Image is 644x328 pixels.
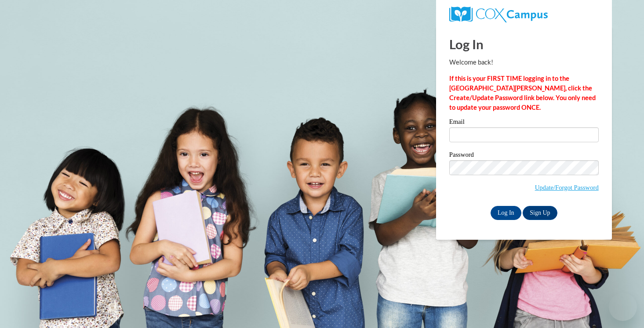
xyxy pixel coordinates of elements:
input: Log In [491,206,521,220]
strong: If this is your FIRST TIME logging in to the [GEOGRAPHIC_DATA][PERSON_NAME], click the Create/Upd... [449,75,596,111]
label: Email [449,119,599,127]
h1: Log In [449,35,599,53]
a: COX Campus [449,7,599,22]
iframe: Button to launch messaging window [609,293,637,321]
a: Update/Forgot Password [535,184,599,191]
label: Password [449,151,599,160]
a: Sign Up [523,206,557,220]
img: COX Campus [449,7,548,22]
p: Welcome back! [449,58,599,67]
